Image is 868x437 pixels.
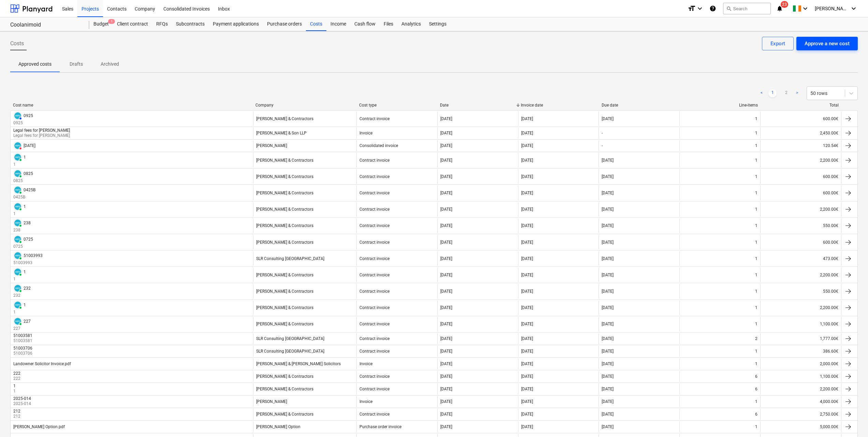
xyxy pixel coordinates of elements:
p: 1 [13,162,26,167]
div: [PERSON_NAME] & Contractors [256,158,313,163]
div: 1,100.00€ [760,317,841,331]
div: 2,200.00€ [760,153,841,167]
p: Legal fees for [PERSON_NAME] [13,133,71,139]
div: [DATE] [440,387,452,391]
div: [DATE] [440,349,452,354]
div: 6 [755,374,757,379]
div: SLR Consulting [GEOGRAPHIC_DATA] [256,256,324,261]
img: xero.svg [14,285,21,292]
div: [DATE] [521,349,533,354]
div: 5,000.00€ [760,421,841,432]
a: Settings [425,17,451,31]
a: Page 1 is your current page [768,89,777,97]
div: [PERSON_NAME] [256,143,287,148]
div: [DATE] [440,322,452,326]
div: 1 [755,322,757,326]
div: Subcontracts [172,17,209,31]
div: [DATE] [440,174,452,179]
div: [DATE] [521,412,533,417]
div: [DATE] [440,424,452,429]
div: [DATE] [521,336,533,341]
div: Contract invoice [359,158,389,163]
div: 2,000.00€ [760,358,841,369]
div: Approve a new cost [805,39,850,48]
div: 51003993 [24,253,43,258]
div: 1 [24,155,26,160]
div: Due date [602,103,677,108]
div: Invoice [359,131,372,135]
img: xero.svg [14,318,21,325]
div: Contract invoice [359,289,389,294]
div: Contract invoice [359,412,389,417]
div: [PERSON_NAME] & Contractors [256,191,313,195]
div: [PERSON_NAME] & Contractors [256,240,313,245]
a: Costs [306,17,326,31]
div: Invoice has been synced with Xero and its status is currently PAID [13,185,22,194]
div: [DATE] [602,116,614,121]
div: Invoice has been synced with Xero and its status is currently PAID [13,202,22,211]
div: [DATE] [602,322,614,326]
div: 120.54€ [760,140,841,151]
div: Consolidated invoice [359,143,398,148]
div: Invoice has been synced with Xero and its status is currently PAID [13,251,22,260]
div: [DATE] [440,256,452,261]
div: 1 [755,131,757,135]
div: [DATE] [521,143,533,148]
div: Invoice [359,399,372,404]
div: [DATE] [440,374,452,379]
div: Invoice has been synced with Xero and its status is currently PAID [13,317,22,326]
img: xero.svg [14,112,21,119]
div: [DATE] [440,305,452,310]
div: 1 [24,204,26,209]
div: Date [440,103,515,108]
div: 2,450.00€ [760,128,841,139]
div: Contract invoice [359,273,389,277]
div: [DATE] [440,131,452,135]
div: Cost name [13,103,250,108]
p: 212 [13,414,22,419]
div: [PERSON_NAME] & Contractors [256,273,313,277]
div: Contract invoice [359,336,389,341]
div: [DATE] [521,273,533,277]
p: 51003706 [13,351,34,356]
div: [DATE] [602,273,614,277]
img: xero.svg [14,252,21,259]
div: 1 [755,174,757,179]
p: 0825 [13,178,33,184]
div: 2025-014 [13,396,31,401]
div: Contract invoice [359,305,389,310]
div: Payment applications [209,17,263,31]
div: 6 [755,412,757,417]
div: [PERSON_NAME] & Contractors [256,116,313,121]
p: 2025-014 [13,401,32,407]
div: [PERSON_NAME] & [PERSON_NAME] Solicitors [256,361,341,366]
div: 2,200.00€ [760,268,841,282]
i: notifications [776,4,783,13]
div: [DATE] [521,191,533,195]
div: [DATE] [602,305,614,310]
div: 2 [755,336,757,341]
div: - [602,143,603,148]
div: 550.00€ [760,284,841,298]
div: 1 [755,305,757,310]
div: 1 [755,273,757,277]
div: [PERSON_NAME] & Contractors [256,387,313,391]
div: [DATE] [521,240,533,245]
img: xero.svg [14,236,21,243]
div: [DATE] [440,158,452,163]
div: [DATE] [602,207,614,212]
div: 600.00€ [760,235,841,249]
p: Archived [101,61,119,68]
div: 386.60€ [760,346,841,357]
div: RFQs [152,17,172,31]
div: [DATE] [440,207,452,212]
div: 1 [755,158,757,163]
div: [DATE] [521,424,533,429]
span: search [726,6,732,11]
iframe: Chat Widget [834,404,868,437]
p: 1 [13,276,26,282]
div: [DATE] [440,240,452,245]
div: Invoice has been synced with Xero and its status is currently PAID [13,218,22,227]
div: 600.00€ [760,111,841,126]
